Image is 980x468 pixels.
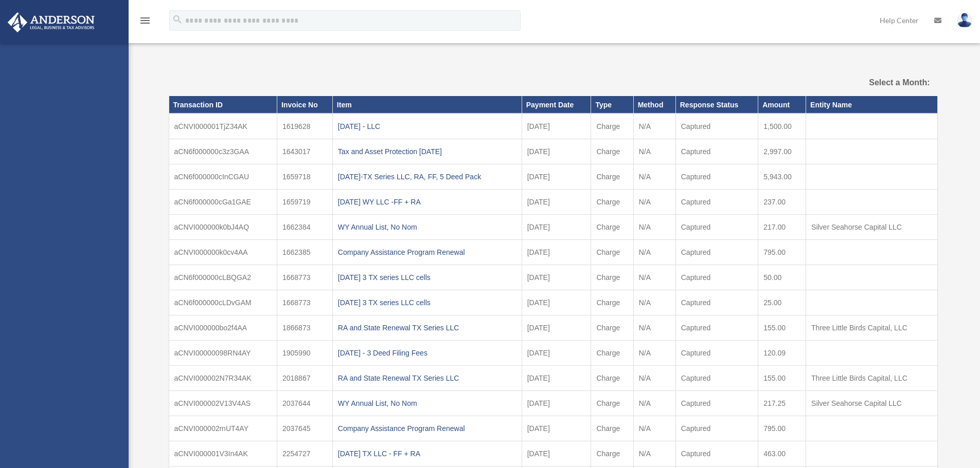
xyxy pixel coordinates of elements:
[633,96,675,114] th: Method
[277,190,332,215] td: 1659719
[277,96,332,114] th: Invoice No
[758,240,806,265] td: 795.00
[169,366,277,391] td: aCNVI000002N7R34AK
[169,416,277,441] td: aCNVI000002rnUT4AY
[633,114,675,139] td: N/A
[758,139,806,164] td: 2,997.00
[758,164,806,190] td: 5,943.00
[675,290,758,315] td: Captured
[277,391,332,416] td: 2037644
[633,265,675,290] td: N/A
[169,164,277,190] td: aCN6f000000cInCGAU
[675,139,758,164] td: Captured
[758,341,806,366] td: 120.09
[633,315,675,341] td: N/A
[277,366,332,391] td: 2018867
[338,270,516,285] div: [DATE] 3 TX series LLC cells
[633,416,675,441] td: N/A
[591,416,633,441] td: Charge
[957,13,972,28] img: User Pic
[758,190,806,215] td: 237.00
[522,416,591,441] td: [DATE]
[522,114,591,139] td: [DATE]
[633,366,675,391] td: N/A
[277,265,332,290] td: 1668773
[758,441,806,466] td: 463.00
[338,446,516,461] div: [DATE] TX LLC - FF + RA
[675,315,758,341] td: Captured
[591,240,633,265] td: Charge
[522,265,591,290] td: [DATE]
[633,341,675,366] td: N/A
[338,144,516,159] div: Tax and Asset Protection [DATE]
[169,265,277,290] td: aCN6f000000cLBQGA2
[277,341,332,366] td: 1905990
[675,164,758,190] td: Captured
[338,220,516,234] div: WY Annual List, No Nom
[277,441,332,466] td: 2254727
[522,441,591,466] td: [DATE]
[338,371,516,385] div: RA and State Renewal TX Series LLC
[758,416,806,441] td: 795.00
[758,96,806,114] th: Amount
[675,96,758,114] th: Response Status
[633,215,675,240] td: N/A
[169,215,277,240] td: aCNVI000000k0bJ4AQ
[169,96,277,114] th: Transaction ID
[806,215,937,240] td: Silver Seahorse Capital LLC
[591,391,633,416] td: Charge
[169,190,277,215] td: aCN6f000000cGa1GAE
[522,290,591,315] td: [DATE]
[139,14,151,27] i: menu
[522,215,591,240] td: [DATE]
[277,315,332,341] td: 1866873
[332,96,522,114] th: Item
[675,114,758,139] td: Captured
[675,366,758,391] td: Captured
[591,215,633,240] td: Charge
[522,366,591,391] td: [DATE]
[633,290,675,315] td: N/A
[139,18,151,27] a: menu
[591,290,633,315] td: Charge
[277,416,332,441] td: 2037645
[169,441,277,466] td: aCNVI000001V3In4AK
[633,139,675,164] td: N/A
[591,96,633,114] th: Type
[758,290,806,315] td: 25.00
[338,321,516,335] div: RA and State Renewal TX Series LLC
[591,341,633,366] td: Charge
[675,190,758,215] td: Captured
[758,315,806,341] td: 155.00
[522,240,591,265] td: [DATE]
[758,391,806,416] td: 217.25
[633,391,675,416] td: N/A
[591,164,633,190] td: Charge
[338,396,516,410] div: WY Annual List, No Nom
[169,290,277,315] td: aCN6f000000cLDvGAM
[277,290,332,315] td: 1668773
[522,96,591,114] th: Payment Date
[675,341,758,366] td: Captured
[633,164,675,190] td: N/A
[277,215,332,240] td: 1662384
[338,421,516,436] div: Company Assistance Program Renewal
[591,366,633,391] td: Charge
[806,391,937,416] td: Silver Seahorse Capital LLC
[522,391,591,416] td: [DATE]
[675,391,758,416] td: Captured
[758,366,806,391] td: 155.00
[806,315,937,341] td: Three Little Birds Capital, LLC
[169,315,277,341] td: aCNVI000000bo2f4AA
[169,391,277,416] td: aCNVI000002V13V4AS
[806,366,937,391] td: Three Little Birds Capital, LLC
[675,265,758,290] td: Captured
[675,416,758,441] td: Captured
[338,295,516,310] div: [DATE] 3 TX series LLC cells
[522,139,591,164] td: [DATE]
[172,14,183,25] i: search
[277,240,332,265] td: 1662385
[338,170,516,184] div: [DATE]-TX Series LLC, RA, FF, 5 Deed Pack
[758,114,806,139] td: 1,500.00
[633,441,675,466] td: N/A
